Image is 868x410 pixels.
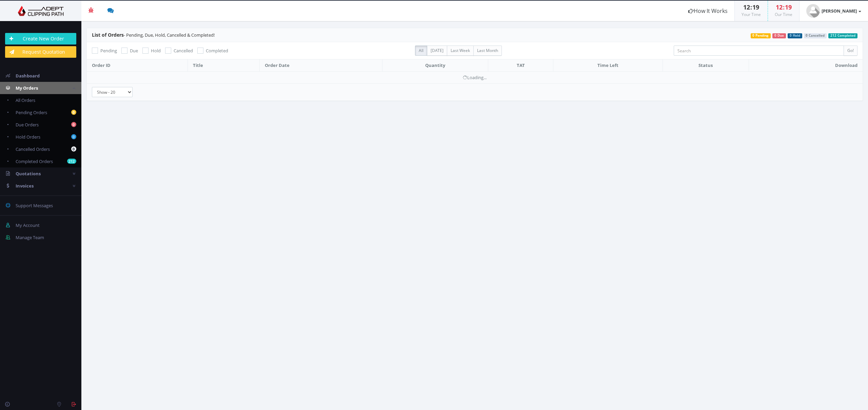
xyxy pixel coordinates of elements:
span: Quotations [16,171,41,177]
span: 12 [776,3,783,11]
span: My Orders [16,85,38,91]
a: [PERSON_NAME] [800,1,868,21]
span: 19 [785,3,792,11]
b: 0 [71,122,76,127]
span: Cancelled [174,48,193,54]
span: Cancelled Orders [16,146,50,152]
small: Your Time [742,12,761,17]
label: All [415,46,427,56]
small: Our Time [775,12,792,17]
span: - Pending, Due, Hold, Cancelled & Completed! [92,32,215,38]
img: user_default.jpg [806,4,820,18]
span: : [750,3,752,11]
th: Time Left [553,59,663,72]
span: Due [130,48,138,54]
span: 212 Completed [828,33,857,38]
th: Status [663,59,749,72]
b: 0 [71,146,76,151]
span: All Orders [16,97,35,103]
b: 212 [67,159,76,164]
label: [DATE] [427,46,447,56]
th: Order Date [259,59,382,72]
a: How It Works [682,1,734,21]
td: Loading... [87,71,863,83]
span: 0 Pending [751,33,771,38]
span: Due Orders [16,122,39,128]
span: My Account [16,222,40,228]
th: Order ID [87,59,188,72]
label: Last Week [447,46,474,56]
span: Hold [151,48,161,54]
span: Completed Orders [16,158,53,164]
span: 12 [743,3,750,11]
span: 0 Due [772,33,786,38]
span: Support Messages [16,202,53,209]
span: 19 [752,3,759,11]
th: TAT [488,59,553,72]
span: : [783,3,785,11]
img: Adept Graphics [5,6,76,16]
input: Search [674,46,844,56]
span: Hold Orders [16,134,40,140]
span: Pending Orders [16,109,47,115]
a: Request Quotation [5,46,76,58]
span: List of Orders [92,32,124,38]
b: 0 [71,134,76,139]
span: 0 Hold [788,33,802,38]
th: Download [749,59,863,72]
span: Dashboard [16,73,40,79]
strong: [PERSON_NAME] [822,8,857,14]
span: Pending [100,48,117,54]
span: Manage Team [16,234,44,240]
span: Completed [206,48,228,54]
span: 0 Cancelled [804,33,827,38]
span: Quantity [425,62,445,68]
input: Go! [844,46,857,56]
a: Create New Order [5,33,76,44]
th: Title [188,59,259,72]
b: 0 [71,110,76,115]
label: Last Month [473,46,502,56]
span: Invoices [16,183,34,189]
